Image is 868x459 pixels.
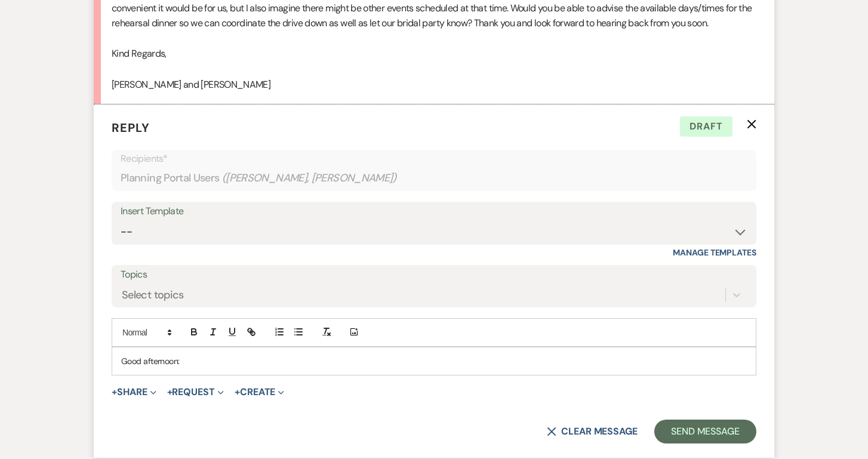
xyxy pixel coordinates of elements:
p: [PERSON_NAME] and [PERSON_NAME] [112,77,756,93]
button: Share [112,387,156,397]
button: Clear message [547,427,638,436]
span: Reply [112,120,150,135]
div: Select topics [122,287,184,303]
button: Request [167,387,224,397]
div: Insert Template [121,203,747,220]
p: Good afternoon: [121,355,747,368]
span: + [112,387,117,397]
a: Manage Templates [673,247,756,258]
button: Send Message [654,420,756,443]
span: + [167,387,173,397]
span: ( [PERSON_NAME], [PERSON_NAME] ) [222,170,398,186]
span: + [235,387,240,397]
p: Recipients* [121,151,747,167]
button: Create [235,387,284,397]
span: Draft [680,116,732,137]
p: Kind Regards, [112,46,756,61]
div: Planning Portal Users [121,167,747,190]
label: Topics [121,266,747,284]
